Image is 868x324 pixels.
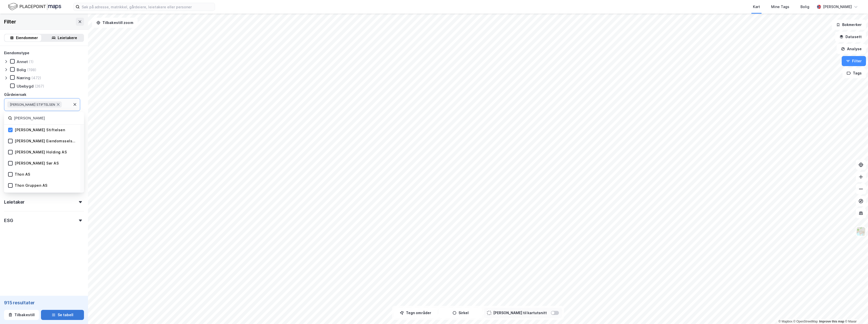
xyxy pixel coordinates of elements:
div: (1) [29,59,34,64]
button: Datasett [835,32,866,42]
div: (198) [27,67,36,72]
div: 915 resultater [4,300,84,306]
span: [PERSON_NAME] STIFTELSEN [10,102,55,106]
button: Filter [842,56,866,66]
div: (472) [31,75,41,80]
div: [PERSON_NAME] [823,4,852,10]
button: Analyse [837,44,866,54]
div: Ubebygd [17,84,34,89]
button: Tilbakestill zoom [92,18,138,28]
div: Bolig [17,67,26,72]
a: OpenStreetMap [793,320,818,323]
div: Filter [4,18,16,26]
div: ESG [4,218,13,224]
img: logo.f888ab2527a4732fd821a326f86c7f29.svg [8,2,61,11]
a: Mapbox [778,320,792,323]
div: Kontrollprogram for chat [843,300,868,324]
img: Z [856,227,866,236]
div: Eiendommer [16,35,38,41]
button: Sirkel [439,308,482,318]
div: Mine Tags [771,4,789,10]
div: Gårdeiersøk [4,92,26,98]
div: Leietakere [58,35,77,41]
iframe: Chat Widget [843,300,868,324]
button: Tegn områder [394,308,437,318]
div: Bolig [800,4,809,10]
div: Næring [17,75,30,80]
div: [PERSON_NAME] til kartutsnitt [493,310,547,316]
a: Improve this map [819,320,844,323]
div: (267) [35,84,44,89]
div: Kart [753,4,760,10]
button: Tilbakestill [4,310,39,320]
button: Bokmerker [832,20,866,30]
div: Annet [17,59,28,64]
input: Søk på adresse, matrikkel, gårdeiere, leietakere eller personer [80,3,215,11]
div: Leietaker [4,199,25,205]
button: Se tabell [41,310,84,320]
div: Eiendomstype [4,50,29,56]
button: Tags [842,68,866,78]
